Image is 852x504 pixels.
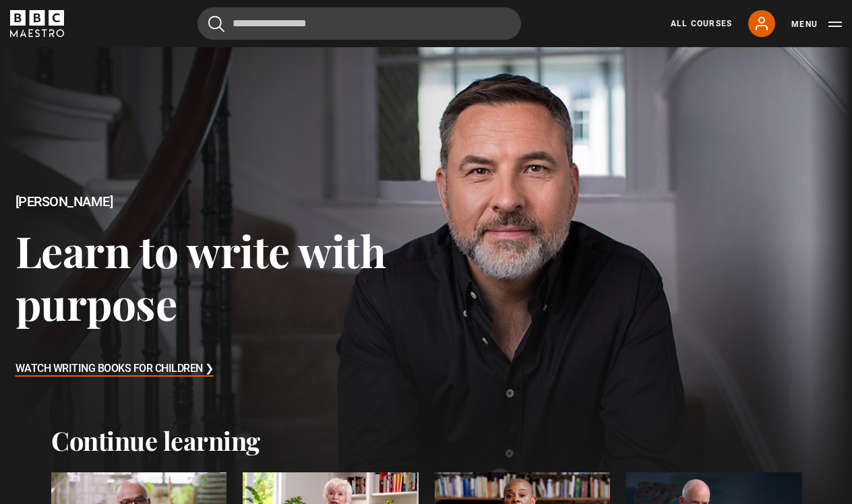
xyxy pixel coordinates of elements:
[791,18,842,31] button: Toggle navigation
[16,224,427,329] h3: Learn to write with purpose
[671,18,732,30] a: All Courses
[208,15,224,32] button: Submit the search query
[197,7,521,40] input: Search
[51,425,801,456] h2: Continue learning
[16,194,427,210] h2: [PERSON_NAME]
[16,359,214,379] h3: Watch Writing Books for Children ❯
[10,10,64,37] svg: BBC Maestro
